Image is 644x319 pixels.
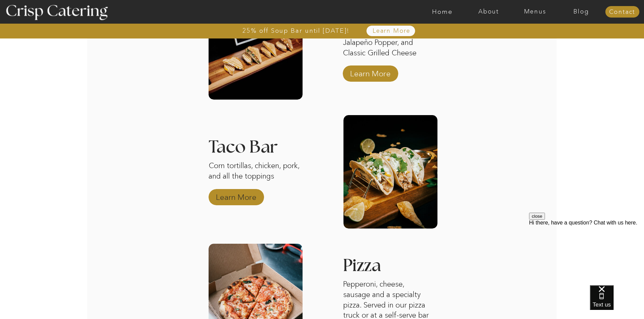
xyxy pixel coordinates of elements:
[348,62,393,82] a: Learn More
[512,8,558,15] a: Menus
[419,8,466,15] a: Home
[529,213,644,294] iframe: podium webchat widget prompt
[214,186,259,205] a: Learn More
[209,161,303,193] p: Corn tortillas, chicken, pork, and all the toppings
[343,27,437,59] p: Pulled Pork, Chicken Pesto, Jalapeño Popper, and Classic Grilled Cheese
[343,257,413,276] h3: Pizza
[218,27,374,34] a: 25% off Soup Bar until [DATE]!
[558,8,604,15] a: Blog
[209,138,303,147] h3: Taco Bar
[357,28,426,34] a: Learn More
[590,285,644,319] iframe: podium webchat widget bubble
[605,9,639,16] a: Contact
[466,8,512,15] a: About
